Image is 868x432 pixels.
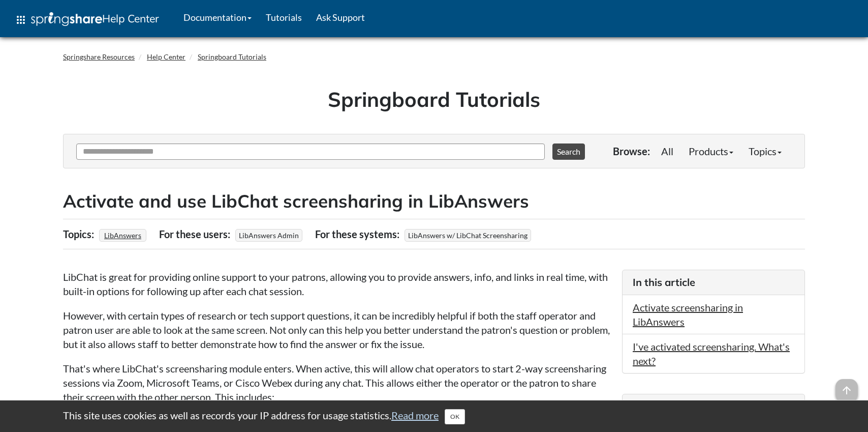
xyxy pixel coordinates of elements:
[63,361,612,404] p: That's where LibChat's screensharing module enters. When active, this will allow chat operators t...
[235,229,302,242] span: LibAnswers Admin
[31,12,102,26] img: Springshare
[63,308,612,351] p: However, with certain types of research or tech support questions, it can be incredibly helpful i...
[835,379,858,401] span: arrow_upward
[654,141,681,161] a: All
[102,12,159,25] span: Help Center
[15,14,27,26] span: apps
[71,85,797,113] h1: Springboard Tutorials
[53,408,815,424] div: This site uses cookies as well as records your IP address for usage statistics.
[63,189,805,214] h2: Activate and use LibChat screensharing in LibAnswers
[259,5,309,30] a: Tutorials
[63,52,135,61] a: Springshare Resources
[835,380,858,392] a: arrow_upward
[391,409,439,421] a: Read more
[159,224,233,244] div: For these users:
[405,229,531,242] span: LibAnswers w/ LibChat Screensharing
[103,228,143,243] a: LibAnswers
[309,5,372,30] a: Ask Support
[552,143,585,160] button: Search
[8,5,166,35] a: apps Help Center
[315,224,402,244] div: For these systems:
[63,224,97,244] div: Topics:
[633,340,790,367] a: I've activated screensharing. What's next?
[445,409,465,424] button: Close
[681,141,741,161] a: Products
[633,275,794,290] h3: In this article
[613,144,650,158] p: Browse:
[176,5,259,30] a: Documentation
[147,52,185,61] a: Help Center
[633,301,743,328] a: Activate screensharing in LibAnswers
[741,141,789,161] a: Topics
[198,52,266,61] a: Springboard Tutorials
[63,270,612,298] p: LibChat is great for providing online support to your patrons, allowing you to provide answers, i...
